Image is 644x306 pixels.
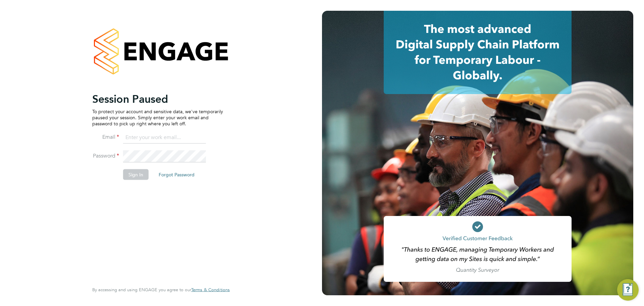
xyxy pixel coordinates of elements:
button: Sign In [123,169,149,180]
h2: Session Paused [92,92,223,105]
label: Password [92,152,119,159]
p: To protect your account and sensitive data, we've temporarily paused your session. Simply enter y... [92,108,223,127]
span: Terms & Conditions [191,287,230,293]
a: Terms & Conditions [191,287,230,293]
button: Engage Resource Center [617,279,639,301]
label: Email [92,133,119,140]
button: Forgot Password [153,169,200,180]
input: Enter your work email... [123,132,206,144]
span: By accessing and using ENGAGE you agree to our [92,287,230,293]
